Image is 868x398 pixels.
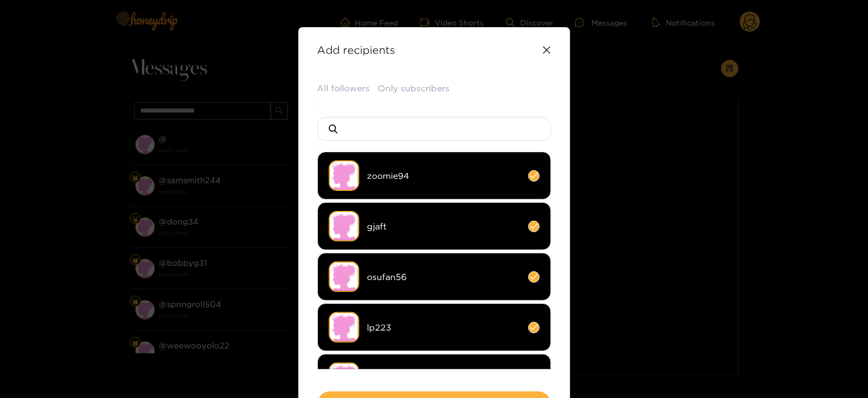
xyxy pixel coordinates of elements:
[367,321,520,334] span: lp223
[329,262,359,292] img: no-avatar.png
[317,82,370,95] button: All followers
[367,271,520,283] span: osufan56
[329,312,359,343] img: no-avatar.png
[367,170,520,182] span: zoomie94
[329,160,359,191] img: no-avatar.png
[317,43,396,56] strong: Add recipients
[378,82,450,95] button: Only subscribers
[329,363,359,393] img: no-avatar.png
[367,220,520,233] span: gjaft
[329,211,359,241] img: no-avatar.png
